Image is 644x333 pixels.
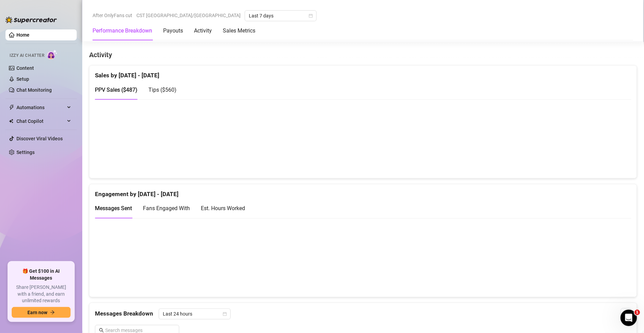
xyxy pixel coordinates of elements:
[16,102,65,113] span: Automations
[16,150,35,155] a: Settings
[249,11,313,21] span: Last 7 days
[5,16,57,23] img: logo-BBDzfeDw.svg
[163,27,183,35] div: Payouts
[27,310,47,315] span: Earn now
[93,27,152,35] div: Performance Breakdown
[635,310,640,315] span: 1
[309,14,313,18] span: calendar
[95,87,137,93] span: PPV Sales ( $487 )
[89,50,637,60] h4: Activity
[223,27,255,35] div: Sales Metrics
[16,87,52,93] a: Chat Monitoring
[9,105,14,110] span: thunderbolt
[143,205,190,212] span: Fans Engaged With
[12,268,71,281] span: 🎁 Get $100 in AI Messages
[16,32,29,38] a: Home
[12,307,71,318] button: Earn nowarrow-right
[47,50,58,60] img: AI Chatter
[9,119,13,124] img: Chat Copilot
[163,309,227,319] span: Last 24 hours
[16,65,34,71] a: Content
[93,10,132,21] span: After OnlyFans cut
[194,27,212,35] div: Activity
[16,136,63,141] a: Discover Viral Videos
[50,310,55,315] span: arrow-right
[95,309,631,320] div: Messages Breakdown
[95,66,631,80] div: Sales by [DATE] - [DATE]
[201,204,245,213] div: Est. Hours Worked
[136,10,241,21] span: CST [GEOGRAPHIC_DATA]/[GEOGRAPHIC_DATA]
[621,310,637,326] iframe: Intercom live chat
[148,87,177,93] span: Tips ( $560 )
[16,116,65,127] span: Chat Copilot
[16,76,29,82] a: Setup
[12,284,71,304] span: Share [PERSON_NAME] with a friend, and earn unlimited rewards
[95,205,132,212] span: Messages Sent
[99,328,104,333] span: search
[223,312,227,316] span: calendar
[95,184,631,199] div: Engagement by [DATE] - [DATE]
[10,52,44,59] span: Izzy AI Chatter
